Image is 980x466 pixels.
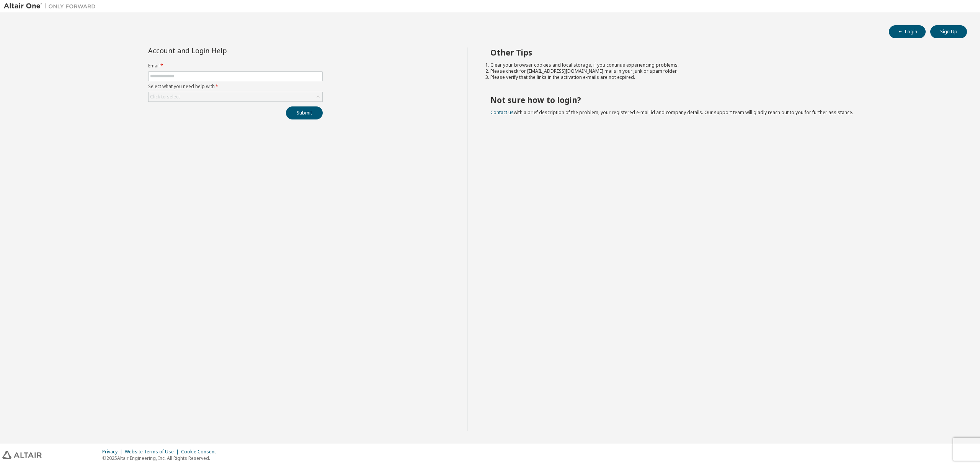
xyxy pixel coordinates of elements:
div: Website Terms of Use [125,449,181,455]
li: Please check for [EMAIL_ADDRESS][DOMAIN_NAME] mails in your junk or spam folder. [490,68,954,74]
h2: Other Tips [490,47,954,57]
div: Privacy [102,449,125,455]
button: Sign Up [930,25,967,38]
div: Click to select [149,92,322,101]
span: with a brief description of the problem, your registered e-mail id and company details. Our suppo... [490,109,853,116]
img: altair_logo.svg [2,451,42,459]
li: Clear your browser cookies and local storage, if you continue experiencing problems. [490,62,954,68]
label: Select what you need help with [148,83,323,90]
li: Please verify that the links in the activation e-mails are not expired. [490,74,954,80]
div: Account and Login Help [148,47,288,54]
p: © 2025 Altair Engineering, Inc. All Rights Reserved. [102,455,220,461]
button: Submit [286,106,323,119]
label: Email [148,63,323,69]
button: Login [889,25,926,38]
img: Altair One [4,2,100,10]
div: Cookie Consent [181,449,220,455]
a: Contact us [490,109,514,116]
h2: Not sure how to login? [490,95,954,105]
div: Click to select [150,94,180,100]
